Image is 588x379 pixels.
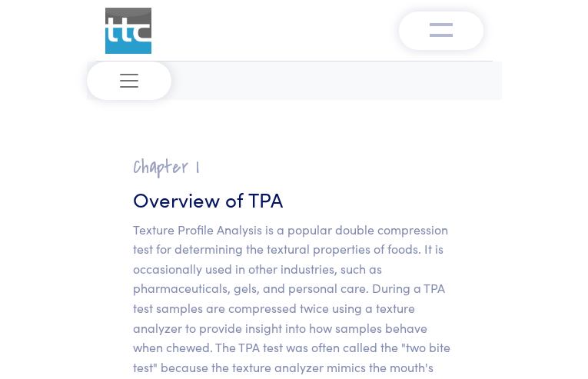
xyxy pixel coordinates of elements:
[133,155,456,179] h2: Chapter I
[105,8,151,54] img: ttc_logo_1x1_v1.0.png
[430,19,453,38] img: menu-v1.0.png
[133,185,456,213] h3: Overview of TPA
[87,62,171,100] button: Toggle navigation
[399,12,483,50] button: Toggle navigation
